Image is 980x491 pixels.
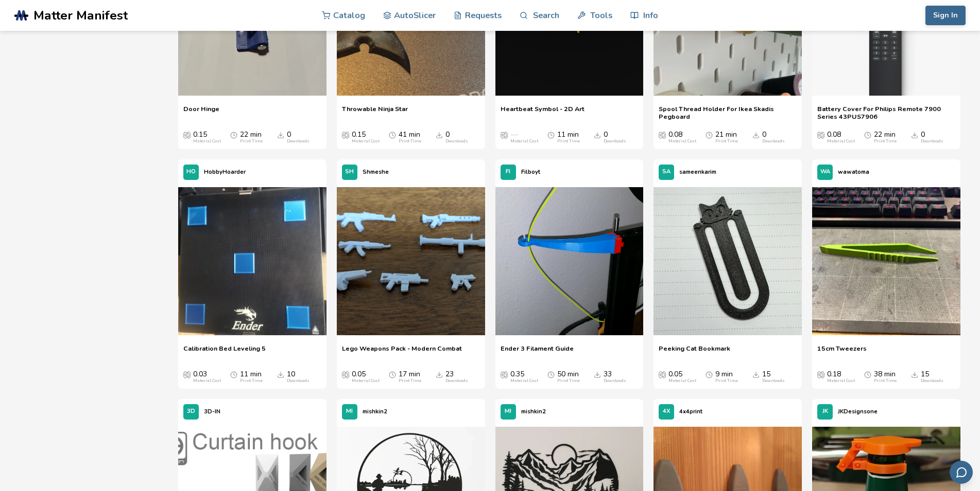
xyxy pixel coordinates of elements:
[521,406,546,417] p: mishkin2
[501,131,508,139] span: Average Cost
[604,378,626,384] div: Downloads
[277,370,284,378] span: Downloads
[342,370,349,378] span: Average Cost
[604,370,626,384] div: 33
[752,370,760,378] span: Downloads
[838,406,878,417] p: JKDesignsone
[352,139,380,144] div: Material Cost
[604,139,626,144] div: Downloads
[187,408,195,415] span: 3D
[659,131,666,139] span: Average Cost
[594,370,601,378] span: Downloads
[389,370,396,378] span: Average Print Time
[183,131,191,139] span: Average Cost
[911,131,918,139] span: Downloads
[874,378,897,384] div: Print Time
[921,378,943,384] div: Downloads
[183,105,219,120] a: Door Hinge
[659,105,797,120] a: Spool Thread Holder For Ikea Skadis Pegboard
[668,139,696,144] div: Material Cost
[501,370,508,378] span: Average Cost
[399,139,421,144] div: Print Time
[505,408,511,415] span: MI
[445,139,468,144] div: Downloads
[501,105,584,120] span: Heartbeat Symbol - 2D Art
[557,131,580,144] div: 11 min
[820,169,830,175] span: WA
[183,370,191,378] span: Average Cost
[352,131,380,144] div: 0.15
[547,370,555,378] span: Average Print Time
[445,378,468,384] div: Downloads
[715,131,738,144] div: 21 min
[950,461,973,484] button: Send feedback via email
[827,378,855,384] div: Material Cost
[240,139,263,144] div: Print Time
[762,378,785,384] div: Downloads
[762,370,785,384] div: 15
[287,131,310,144] div: 0
[925,6,966,25] button: Sign In
[762,139,785,144] div: Downloads
[706,370,713,378] span: Average Print Time
[399,378,421,384] div: Print Time
[706,131,713,139] span: Average Print Time
[193,131,221,144] div: 0.15
[659,344,730,360] a: Peeking Cat Bookmark
[193,370,221,384] div: 0.03
[510,378,538,384] div: Material Cost
[827,131,855,144] div: 0.08
[817,131,824,139] span: Average Cost
[287,139,310,144] div: Downloads
[193,378,221,384] div: Material Cost
[604,131,626,144] div: 0
[186,169,196,175] span: HO
[715,370,738,384] div: 9 min
[762,131,785,144] div: 0
[445,131,468,144] div: 0
[557,370,580,384] div: 50 min
[668,370,696,384] div: 0.05
[436,370,443,378] span: Downloads
[817,344,867,360] a: 15cm Tweezers
[342,131,349,139] span: Average Cost
[240,370,263,384] div: 11 min
[679,167,716,177] p: sameenkarim
[921,139,943,144] div: Downloads
[501,344,574,360] span: Ender 3 Filament Guide
[911,370,918,378] span: Downloads
[277,131,284,139] span: Downloads
[827,370,855,384] div: 0.18
[363,406,387,417] p: mishkin2
[345,169,354,175] span: SH
[240,131,263,144] div: 22 min
[557,139,580,144] div: Print Time
[510,131,518,139] span: —
[827,139,855,144] div: Material Cost
[752,131,760,139] span: Downloads
[662,169,670,175] span: SA
[346,408,353,415] span: MI
[230,131,237,139] span: Average Print Time
[663,408,670,415] span: 4X
[342,344,462,360] span: Lego Weapons Pack - Modern Combat
[659,370,666,378] span: Average Cost
[679,406,702,417] p: 4x4print
[204,167,246,177] p: HobbyHoarder
[399,370,421,384] div: 17 min
[864,131,871,139] span: Average Print Time
[183,344,266,360] a: Calibration Bed Leveling 5
[594,131,601,139] span: Downloads
[822,408,828,415] span: JK
[874,131,897,144] div: 22 min
[436,131,443,139] span: Downloads
[874,370,897,384] div: 38 min
[874,139,897,144] div: Print Time
[817,105,955,120] span: Battery Cover For Philips Remote 7900 Series 43PUS7906
[521,167,540,177] p: Filboyt
[668,378,696,384] div: Material Cost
